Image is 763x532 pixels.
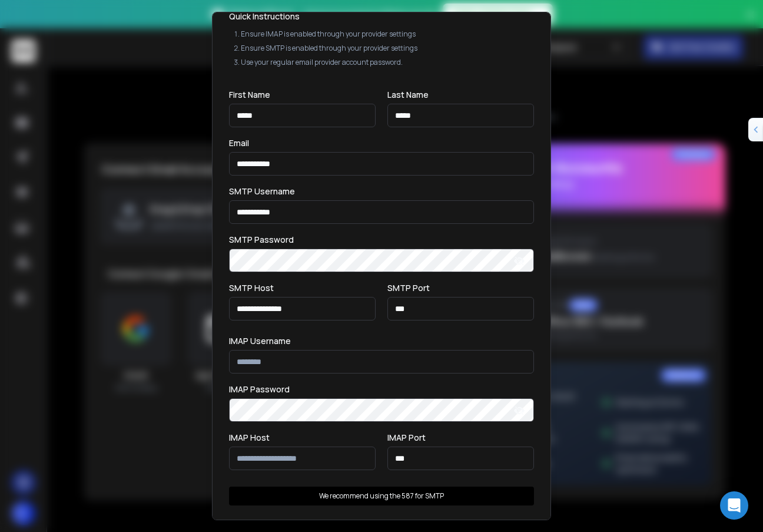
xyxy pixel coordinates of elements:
[319,491,444,501] p: We recommend using the 587 for SMTP
[229,236,294,244] label: SMTP Password
[229,187,295,196] label: SMTP Username
[241,29,534,39] li: Ensure IMAP is enabled through your provider settings
[387,434,426,442] label: IMAP Port
[229,434,270,442] label: IMAP Host
[229,337,291,345] label: IMAP Username
[387,91,429,99] label: Last Name
[241,58,534,67] li: Use your regular email provider account password.
[229,385,290,394] label: IMAP Password
[720,491,748,520] div: Open Intercom Messenger
[229,91,270,99] label: First Name
[387,284,430,292] label: SMTP Port
[229,284,274,292] label: SMTP Host
[229,139,249,147] label: Email
[229,11,534,22] h2: Quick Instructions
[241,44,534,53] li: Ensure SMTP is enabled through your provider settings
